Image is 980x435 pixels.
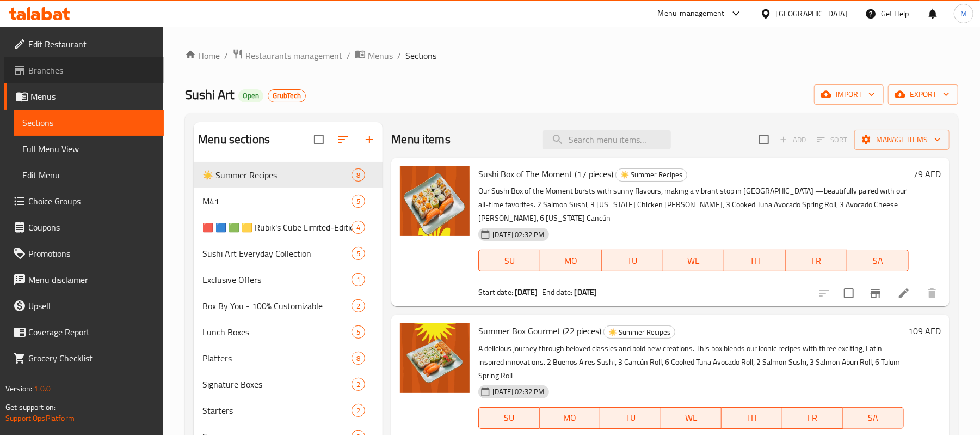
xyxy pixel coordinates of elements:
[913,166,941,182] h6: 79 AED
[202,378,352,391] div: Signature Boxes
[405,49,436,62] span: Sections
[960,8,967,20] span: M
[22,116,155,129] span: Sections
[852,253,904,269] span: SA
[14,162,164,188] a: Edit Menu
[352,222,365,233] span: 4
[814,84,884,105] button: import
[668,253,720,269] span: WE
[34,382,51,396] span: 1.0.0
[616,168,687,181] span: ☀️ Summer Recipes
[5,382,32,396] span: Version:
[543,130,671,149] input: search
[352,353,365,364] span: 8
[847,250,909,271] button: SA
[661,407,722,429] button: WE
[724,250,786,271] button: TH
[776,8,848,20] div: [GEOGRAPHIC_DATA]
[658,7,725,20] div: Menu-management
[268,91,305,100] span: GrubTech
[478,184,909,225] p: Our Sushi Box of the Moment bursts with sunny flavours, making a vibrant stop in [GEOGRAPHIC_DATA...
[352,170,365,180] span: 8
[352,379,365,390] span: 2
[5,400,56,414] span: Get support on:
[478,250,540,271] button: SU
[194,214,383,240] div: 🟥 🟦 🟩 🟨 Rubik's Cube Limited-Edition4
[837,282,860,305] span: Select to update
[14,136,164,162] a: Full Menu View
[400,166,470,236] img: Sushi Box of The Moment (17 pieces)
[202,247,352,260] span: Sushi Art Everyday Collection
[28,299,155,312] span: Upsell
[4,240,164,267] a: Promotions
[4,57,164,83] a: Branches
[185,82,234,107] span: Sushi Art
[726,410,778,426] span: TH
[368,49,393,62] span: Menus
[488,229,548,240] span: [DATE] 02:32 PM
[478,407,539,429] button: SU
[602,250,663,271] button: TU
[202,404,352,417] span: Starters
[663,250,725,271] button: WE
[478,323,601,339] span: Summer Box Gourmet (22 pieces)
[787,410,839,426] span: FR
[540,250,602,271] button: MO
[722,407,782,429] button: TH
[194,162,383,188] div: ☀️ Summer Recipes8
[515,285,538,299] b: [DATE]
[897,287,910,300] a: Edit menu item
[542,285,572,299] span: End date:
[352,406,365,416] span: 2
[202,325,352,339] span: Lunch Boxes
[897,88,950,101] span: export
[615,168,687,182] div: ☀️ Summer Recipes
[862,280,889,306] button: Branch-specific-item
[810,131,854,148] span: Select section first
[194,397,383,424] div: Starters2
[665,410,718,426] span: WE
[28,325,155,339] span: Coverage Report
[352,325,365,339] div: items
[888,84,958,105] button: export
[238,91,263,100] span: Open
[202,168,352,182] span: ☀️ Summer Recipes
[908,323,941,339] h6: 109 AED
[352,247,365,260] div: items
[202,299,352,312] span: Box By You - 100% Customizable
[4,31,164,57] a: Edit Restaurant
[352,195,365,208] div: items
[786,250,847,271] button: FR
[575,285,597,299] b: [DATE]
[544,410,596,426] span: MO
[14,110,164,136] a: Sections
[729,253,781,269] span: TH
[194,371,383,397] div: Signature Boxes2
[4,293,164,319] a: Upsell
[245,49,342,62] span: Restaurants management
[352,273,365,286] div: items
[483,253,536,269] span: SU
[202,195,352,208] span: M41
[5,411,75,425] a: Support.OpsPlatform
[603,325,675,339] div: ☀️ Summer Recipes
[545,253,597,269] span: MO
[28,273,155,286] span: Menu disclaimer
[488,386,548,397] span: [DATE] 02:32 PM
[355,49,393,63] a: Menus
[202,221,352,234] span: 🟥 🟦 🟩 🟨 Rubik's Cube Limited-Edition
[194,345,383,371] div: Platters8
[224,49,228,62] li: /
[823,88,875,101] span: import
[347,49,350,62] li: /
[483,410,535,426] span: SU
[22,142,155,155] span: Full Menu View
[30,90,155,103] span: Menus
[352,404,365,417] div: items
[352,168,365,182] div: items
[28,195,155,208] span: Choice Groups
[782,407,843,429] button: FR
[352,378,365,391] div: items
